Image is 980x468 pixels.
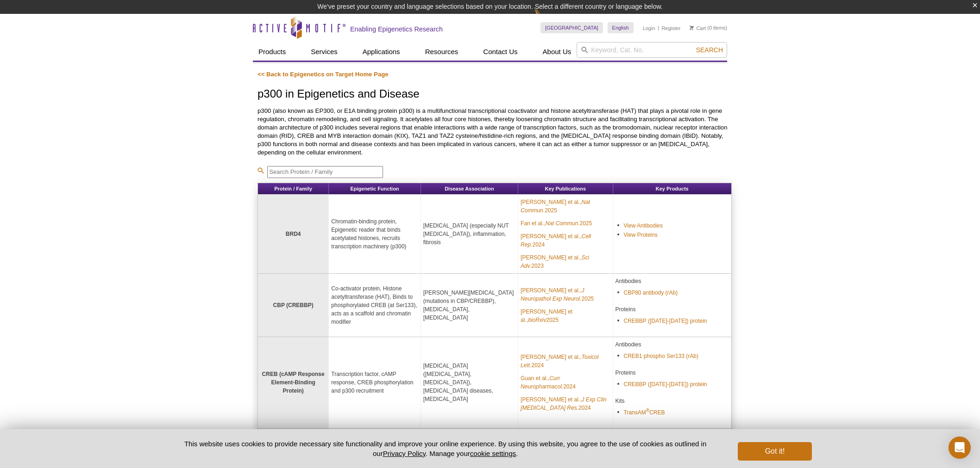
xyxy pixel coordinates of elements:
span: Search [696,46,723,54]
a: CREB1 phospho Ser133 (rAb) [624,352,698,360]
a: Guan et al.,Curr Neuropharmacol.2024 [521,374,610,391]
input: Keyword, Cat. No. [577,42,727,58]
a: Contact Us [477,43,523,61]
sup: ® [646,408,649,413]
a: Login [643,25,655,31]
strong: BRD4 [286,231,301,237]
td: Transcription factor, cAMP response, CREB phosphorylation and p300 recruitment [329,337,421,429]
a: [GEOGRAPHIC_DATA] [540,22,603,33]
div: Open Intercom Messenger [949,437,971,459]
a: [PERSON_NAME] et al.,Toxicol Lett.2024 [521,353,610,369]
p: Proteins [616,369,729,377]
p: Antibodies [616,340,729,349]
input: Search Protein / Family [267,166,383,178]
a: Cart [690,25,706,31]
a: English [608,22,634,33]
a: Register [661,25,680,31]
th: Protein / Family [258,183,329,195]
p: Antibodies [616,277,729,285]
a: [PERSON_NAME] et al.,Nat Commun.2025 [521,198,610,215]
a: Applications [357,43,406,61]
em: Nat Commun. [545,220,579,227]
td: [MEDICAL_DATA] ([MEDICAL_DATA], [MEDICAL_DATA]), [MEDICAL_DATA] diseases, [MEDICAL_DATA] [421,337,518,429]
th: Key Publications [518,183,613,195]
a: Products [253,43,291,61]
a: [PERSON_NAME] et al.,bioRxiv2025 [521,308,610,324]
em: Sci Adv. [521,254,589,269]
p: This website uses cookies to provide necessary site functionality and improve your online experie... [168,439,722,458]
td: Co-activator protein, Histone acetyltransferase (HAT), Binds to phosphorylated CREB (at Ser133), ... [329,274,421,337]
td: [MEDICAL_DATA] (especially NUT [MEDICAL_DATA]), inflammation, fibrosis [421,195,518,274]
th: Disease Association [421,183,518,195]
a: Services [305,43,343,61]
em: bioRxiv [528,317,546,323]
a: [PERSON_NAME] et al.,J Neuropathol Exp Neurol.2025 [521,286,610,303]
td: [PERSON_NAME][MEDICAL_DATA] (mutations in CBP/CREBBP), [MEDICAL_DATA], [MEDICAL_DATA] [421,274,518,337]
a: View Antibodies [624,222,663,230]
p: p300 (also known as EP300, or E1A binding protein p300) is a multifunctional transcriptional coac... [258,107,732,157]
strong: CREB (cAMP Response Element-Binding Protein) [262,371,325,394]
td: Chromatin-binding protein, Epigenetic reader that binds acetylated histones, recruits transcripti... [329,195,421,274]
a: [PERSON_NAME] et al.,Sci Adv.2023 [521,253,610,270]
a: [PERSON_NAME] et al.,J Exp Clin [MEDICAL_DATA] Res.2024 [521,395,610,412]
a: CREBBP ([DATE]-[DATE]) protein [624,380,707,388]
em: J Exp Clin [MEDICAL_DATA] Res. [521,396,606,411]
th: Epigenetic Function [329,183,421,195]
p: Proteins [616,305,729,314]
em: J Neuropathol Exp Neurol. [521,287,584,302]
button: Got it! [738,442,812,461]
a: About Us [537,43,577,61]
th: Key Products [613,183,732,195]
li: | [658,22,659,33]
a: Fan et al.,Nat Commun.2025 [521,219,592,228]
button: cookie settings [470,450,516,457]
p: Kits [616,397,729,405]
h1: p300 in Epigenetics and Disease [258,88,732,101]
h2: Enabling Epigenetics Research [350,25,443,33]
a: << Back to Epigenetics on Target Home Page [258,71,389,78]
strong: CBP (CREBBP) [273,302,314,308]
a: Resources [420,43,464,61]
button: Search [693,46,726,54]
em: Cell Rep. [521,233,591,248]
a: TransAM®CREB [624,408,665,417]
img: Your Cart [690,25,694,30]
a: CBP80 antibody (rAb) [624,289,678,297]
a: Privacy Policy [383,450,426,457]
li: (0 items) [690,22,727,33]
a: [PERSON_NAME] et al.,Cell Rep.2024 [521,232,610,249]
a: View Proteins [624,231,658,239]
em: Nat Commun. [521,199,590,214]
a: CREBBP ([DATE]-[DATE]) protein [624,317,707,325]
img: Change Here [534,7,559,29]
